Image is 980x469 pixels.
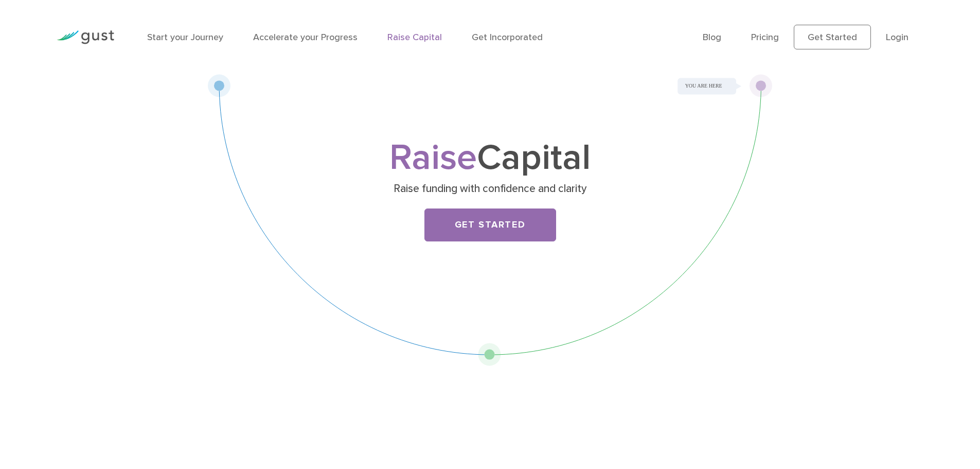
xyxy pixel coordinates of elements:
a: Pricing [751,32,779,43]
a: Get Started [424,209,556,241]
a: Login [886,32,908,43]
a: Get Incorporated [472,32,543,43]
a: Accelerate your Progress [253,32,358,43]
img: Gust Logo [57,30,114,44]
h1: Capital [287,142,693,175]
span: Raise [389,136,477,179]
a: Blog [703,32,721,43]
a: Start your Journey [147,32,223,43]
a: Get Started [794,25,871,49]
p: Raise funding with confidence and clarity [291,182,689,196]
a: Raise Capital [387,32,442,43]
